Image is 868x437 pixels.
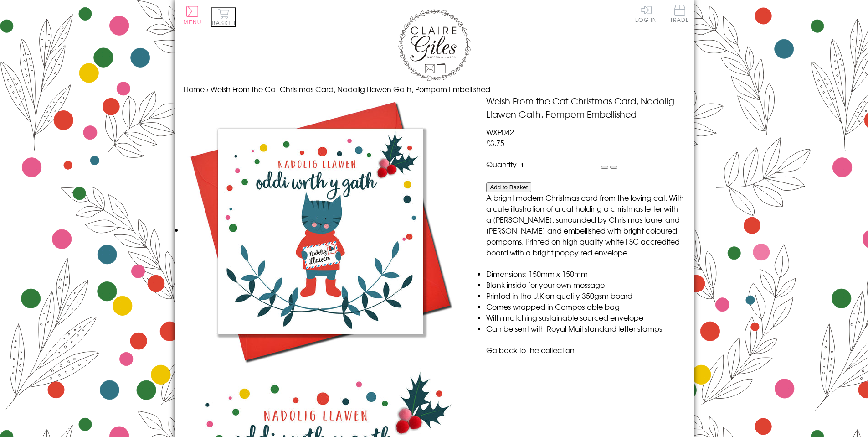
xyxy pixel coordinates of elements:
button: Add to Basket [486,182,531,192]
button: Menu [184,6,202,26]
label: Quantity [486,159,517,170]
li: Dimensions: 150mm x 150mm [486,268,684,279]
span: Menu [184,19,202,26]
span: Welsh From the Cat Christmas Card, Nadolig Llawen Gath, Pompom Embellished [211,83,490,94]
a: Log In [635,5,657,22]
a: Go back to the collection [486,344,575,355]
span: Add to Basket [490,184,528,191]
span: › [206,83,209,94]
span: £3.75 [486,137,504,148]
img: Claire Giles Greetings Cards [398,9,471,81]
a: Trade [670,5,689,24]
h1: Welsh From the Cat Christmas Card, Nadolig Llawen Gath, Pompom Embellished [486,94,684,121]
li: Can be sent with Royal Mail standard letter stamps [486,323,684,334]
button: Basket [211,7,236,27]
li: Printed in the U.K on quality 350gsm board [486,290,684,301]
span: WXP042 [486,126,514,137]
img: Welsh From the Cat Christmas Card, Nadolig Llawen Gath, Pompom Embellished [184,94,457,368]
li: With matching sustainable sourced envelope [486,312,684,323]
a: Home [184,83,205,94]
p: A bright modern Christmas card from the loving cat. With a cute illustration of a cat holding a c... [486,192,684,258]
nav: breadcrumbs [184,83,685,94]
li: Comes wrapped in Compostable bag [486,301,684,312]
span: Trade [670,5,689,22]
li: Blank inside for your own message [486,279,684,290]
